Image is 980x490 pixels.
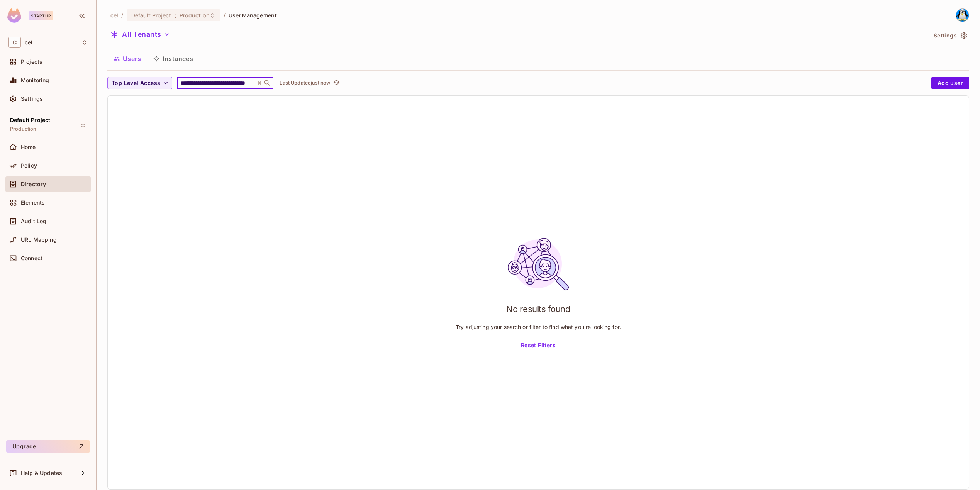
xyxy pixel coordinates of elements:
button: Top Level Access [107,77,172,89]
span: Directory [21,181,46,187]
h1: No results found [506,303,570,315]
span: User Management [229,12,277,19]
span: Settings [21,96,43,102]
span: Default Project [10,117,50,123]
button: Upgrade [6,440,90,453]
span: the active workspace [110,12,118,19]
span: Audit Log [21,218,46,224]
img: SReyMgAAAABJRU5ErkJggg== [7,8,21,23]
span: Projects [21,59,42,65]
button: refresh [332,78,341,88]
button: Settings [931,29,969,42]
li: / [121,12,123,19]
span: Help & Updates [21,470,62,476]
span: Connect [21,255,42,261]
span: Production [10,126,37,132]
span: Policy [21,163,37,169]
span: Production [180,12,210,19]
button: Users [107,49,147,68]
span: : [174,12,177,19]
span: Top Level Access [112,78,160,88]
span: Home [21,144,36,150]
button: Reset Filters [518,339,559,351]
span: Default Project [131,12,171,19]
span: Workspace: cel [25,39,32,46]
span: C [8,37,21,48]
span: URL Mapping [21,237,57,243]
span: Click to refresh data [330,78,341,88]
li: / [224,12,226,19]
div: Startup [29,11,53,20]
p: Last Updated just now [280,80,330,86]
span: Elements [21,200,45,206]
p: Try adjusting your search or filter to find what you’re looking for. [456,323,621,331]
button: Instances [147,49,199,68]
span: Monitoring [21,77,49,83]
button: All Tenants [107,28,173,41]
button: Add user [931,77,969,89]
span: refresh [333,79,340,87]
img: gabriel verges [956,9,969,22]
